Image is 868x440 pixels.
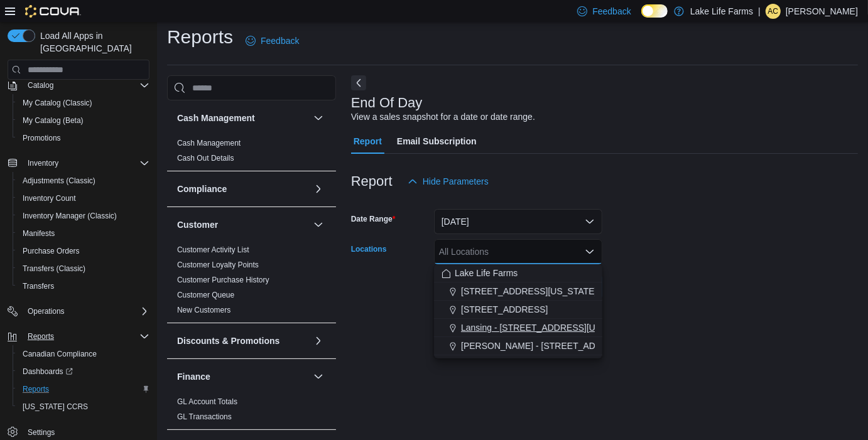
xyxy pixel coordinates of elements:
[3,77,155,94] button: Catalog
[461,285,597,298] span: [STREET_ADDRESS][US_STATE]
[434,301,602,319] button: [STREET_ADDRESS]
[585,247,595,257] button: Close list of options
[177,245,249,254] a: Customer Activity List
[311,333,326,348] button: Discounts & Promotions
[18,279,149,294] span: Transfers
[28,331,54,341] span: Reports
[13,260,155,277] button: Transfers (Classic)
[177,370,308,383] button: Finance
[177,335,279,347] h3: Discounts & Promotions
[23,78,149,93] span: Catalog
[177,153,234,163] span: Cash Out Details
[18,261,90,276] a: Transfers (Classic)
[13,207,155,225] button: Inventory Manager (Classic)
[18,95,149,110] span: My Catalog (Classic)
[18,244,85,259] a: Purchase Orders
[23,133,61,143] span: Promotions
[311,181,326,196] button: Compliance
[434,337,602,355] button: [PERSON_NAME] - [STREET_ADDRESS]
[434,264,602,355] div: Choose from the following options
[18,95,97,110] a: My Catalog (Classic)
[167,394,336,429] div: Finance
[28,158,58,168] span: Inventory
[18,191,81,206] a: Inventory Count
[23,246,80,256] span: Purchase Orders
[18,399,149,414] span: Washington CCRS
[13,398,155,416] button: [US_STATE] CCRS
[13,94,155,112] button: My Catalog (Classic)
[351,110,535,124] div: View a sales snapshot for a date or date range.
[18,382,54,397] a: Reports
[13,345,155,363] button: Canadian Compliance
[311,110,326,126] button: Cash Management
[177,183,308,195] button: Compliance
[766,4,781,19] div: andrew campbell
[23,367,73,377] span: Dashboards
[18,113,89,128] a: My Catalog (Beta)
[13,363,155,380] a: Dashboards
[18,173,149,188] span: Adjustments (Classic)
[23,402,88,412] span: [US_STATE] CCRS
[13,190,155,207] button: Inventory Count
[351,75,366,90] button: Next
[177,260,259,269] a: Customer Loyalty Points
[177,291,234,299] a: Customer Queue
[3,154,155,172] button: Inventory
[177,260,259,270] span: Customer Loyalty Points
[177,397,237,407] span: GL Account Totals
[177,276,269,284] a: Customer Purchase History
[18,208,122,223] a: Inventory Manager (Classic)
[23,156,63,171] button: Inventory
[786,4,858,19] p: [PERSON_NAME]
[23,78,58,93] button: Catalog
[177,412,232,421] a: GL Transactions
[23,228,55,239] span: Manifests
[18,399,93,414] a: [US_STATE] CCRS
[18,113,149,128] span: My Catalog (Beta)
[177,218,308,231] button: Customer
[23,176,95,186] span: Adjustments (Classic)
[13,380,155,398] button: Reports
[177,183,227,195] h3: Compliance
[13,277,155,295] button: Transfers
[768,4,779,19] span: ac
[18,131,66,146] a: Promotions
[13,129,155,147] button: Promotions
[13,112,155,129] button: My Catalog (Beta)
[18,261,149,276] span: Transfers (Classic)
[351,244,387,254] label: Locations
[397,129,477,154] span: Email Subscription
[23,211,117,221] span: Inventory Manager (Classic)
[177,139,241,148] a: Cash Management
[13,172,155,190] button: Adjustments (Classic)
[167,24,233,50] h1: Reports
[351,95,423,110] h3: End Of Day
[177,112,308,124] button: Cash Management
[241,28,304,53] a: Feedback
[18,364,78,379] a: Dashboards
[177,154,234,163] a: Cash Out Details
[18,191,149,206] span: Inventory Count
[23,98,92,108] span: My Catalog (Classic)
[167,136,336,171] div: Cash Management
[23,329,59,344] button: Reports
[461,303,548,316] span: [STREET_ADDRESS]
[758,4,761,19] p: |
[23,304,149,319] span: Operations
[18,364,149,379] span: Dashboards
[23,424,149,440] span: Settings
[18,226,60,241] a: Manifests
[23,329,149,344] span: Reports
[641,4,668,18] input: Dark Mode
[177,245,249,255] span: Customer Activity List
[18,382,149,397] span: Reports
[311,369,326,384] button: Finance
[28,427,55,437] span: Settings
[311,217,326,232] button: Customer
[23,156,149,171] span: Inventory
[13,225,155,242] button: Manifests
[13,242,155,260] button: Purchase Orders
[423,175,489,188] span: Hide Parameters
